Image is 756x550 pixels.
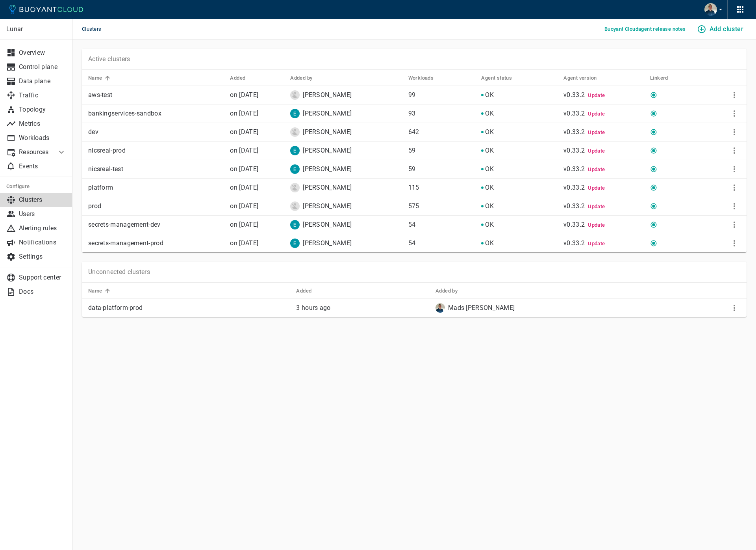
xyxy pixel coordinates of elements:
button: More [728,108,740,119]
p: 54 [408,221,475,229]
button: More [728,200,740,212]
button: More [728,126,740,138]
span: Clusters [82,19,111,39]
p: Clusters [19,196,66,204]
span: Tue, 30 Sep 2025 13:49:44 CEST / Tue, 30 Sep 2025 11:49:44 UTC [296,304,330,311]
p: 93 [408,110,475,117]
h4: Add cluster [710,25,743,33]
p: [PERSON_NAME] [303,202,352,210]
relative-time: on [DATE] [230,202,258,210]
p: v0.33.2 [563,202,644,210]
img: kni@lunar.app [290,183,300,192]
span: Tue, 15 Aug 2023 17:02:41 CEST / Tue, 15 Aug 2023 15:02:41 UTC [230,110,258,117]
p: [PERSON_NAME] [303,110,352,117]
p: 115 [408,184,475,192]
p: aws-test [88,91,224,99]
p: 99 [408,91,475,99]
p: nicsreal-test [88,165,224,173]
h5: Buoyant Cloud agent release notes [604,26,686,32]
span: Name [88,287,113,295]
p: Docs [19,288,66,296]
h5: Agent version [563,75,597,81]
h5: Agent status [481,75,512,81]
span: [object Object] [485,221,494,228]
span: Update [588,111,605,117]
p: Users [19,210,66,218]
h5: Name [88,75,102,81]
span: Tue, 23 Apr 2024 21:14:02 CEST / Tue, 23 Apr 2024 19:14:02 UTC [230,147,258,154]
p: [PERSON_NAME] [303,165,352,173]
span: Update [588,92,605,98]
button: More [728,89,740,101]
button: Buoyant Cloudagent release notes [601,23,689,35]
span: [object Object] [485,165,494,173]
p: [PERSON_NAME] [303,239,352,247]
div: Ehsan Livani [290,239,402,248]
span: Thu, 02 Dec 2021 11:51:58 CET / Thu, 02 Dec 2021 10:51:58 UTC [230,202,258,210]
p: secrets-management-dev [88,221,224,229]
h5: Linkerd [650,75,668,81]
span: [object Object] [485,128,494,136]
button: More [728,182,740,194]
div: Ehsan Livani [290,220,402,229]
p: v0.33.2 [563,239,644,247]
p: 642 [408,128,475,136]
p: [PERSON_NAME] [303,147,352,155]
span: Tue, 16 Apr 2024 13:18:30 CEST / Tue, 16 Apr 2024 11:18:30 UTC [230,165,258,173]
button: More [728,145,740,157]
div: Ehsan Livani [290,164,402,174]
span: [object Object] [485,202,494,210]
button: More [728,237,740,249]
p: v0.33.2 [563,91,644,99]
img: ehs@lunar.app [290,109,300,118]
relative-time: on [DATE] [230,239,258,247]
span: Update [588,203,605,209]
h5: Added by [290,75,312,81]
span: Update [588,185,605,191]
p: platform [88,184,224,192]
relative-time: on [DATE] [230,147,258,154]
div: Ehsan Livani [290,146,402,155]
button: More [728,219,740,231]
button: More [728,302,740,314]
p: Topology [19,106,66,114]
h5: Workloads [408,75,434,81]
span: Wed, 08 Sep 2021 20:18:33 CEST / Wed, 08 Sep 2021 18:18:33 UTC [230,128,258,136]
button: More [728,163,740,175]
relative-time: on [DATE] [230,221,258,228]
p: bankingservices-sandbox [88,110,224,117]
span: Added [296,287,322,295]
h5: Added [230,75,245,81]
p: v0.33.2 [563,110,644,117]
relative-time: on [DATE] [230,165,258,173]
span: Thu, 09 Mar 2023 17:06:21 CET / Thu, 09 Mar 2023 16:06:21 UTC [230,221,258,228]
p: v0.33.2 [563,165,644,173]
p: v0.33.2 [563,128,644,136]
p: Overview [19,49,66,57]
img: her@lunar.app [290,90,300,100]
p: Settings [19,253,66,261]
span: Update [588,222,605,228]
div: Kasper Nissen [290,127,402,137]
img: Mads Emil Mosbæk [704,3,717,16]
p: 59 [408,147,475,155]
p: Support center [19,274,66,282]
img: kni@lunar.app [290,127,300,137]
h5: Name [88,288,102,294]
button: Add cluster [695,22,747,36]
span: Wed, 30 Aug 2023 17:21:27 CEST / Wed, 30 Aug 2023 15:21:27 UTC [230,239,258,247]
div: Kasper Nissen [290,201,402,211]
span: Agent status [481,75,522,82]
p: Workloads [19,134,66,142]
p: [PERSON_NAME] [303,184,352,192]
p: Notifications [19,239,66,246]
p: v0.33.2 [563,147,644,155]
img: memo@lunar.app [435,303,445,313]
p: Alerting rules [19,224,66,232]
p: 59 [408,165,475,173]
span: [object Object] [485,184,494,191]
img: ehs@lunar.app [290,220,300,229]
div: Kasper Nissen [290,183,402,192]
relative-time: 3 hours ago [296,304,330,311]
p: 54 [408,239,475,247]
